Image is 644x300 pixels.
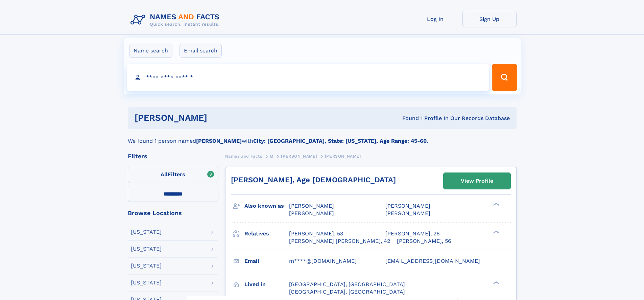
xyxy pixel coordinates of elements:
[244,200,289,212] h3: Also known as
[131,280,162,285] div: [US_STATE]
[128,129,517,145] div: We found 1 person named with .
[129,44,172,58] label: Name search
[289,210,334,216] span: [PERSON_NAME]
[244,279,289,290] h3: Lived in
[289,237,390,245] a: [PERSON_NAME] [PERSON_NAME], 42
[492,64,517,91] button: Search Button
[225,152,262,160] a: Names and Facts
[289,281,405,287] span: [GEOGRAPHIC_DATA], [GEOGRAPHIC_DATA]
[289,230,343,237] a: [PERSON_NAME], 53
[131,229,162,235] div: [US_STATE]
[444,173,510,189] a: View Profile
[385,230,440,237] a: [PERSON_NAME], 26
[131,246,162,252] div: [US_STATE]
[462,11,517,27] a: Sign Up
[196,138,242,144] b: [PERSON_NAME]
[270,152,273,160] a: M
[128,210,218,216] div: Browse Locations
[385,258,480,264] span: [EMAIL_ADDRESS][DOMAIN_NAME]
[397,237,451,245] a: [PERSON_NAME], 56
[231,176,396,184] a: [PERSON_NAME], Age [DEMOGRAPHIC_DATA]
[128,11,225,29] img: Logo Names and Facts
[492,280,500,285] div: ❯
[135,114,305,122] h1: [PERSON_NAME]
[305,115,510,122] div: Found 1 Profile In Our Records Database
[244,228,289,239] h3: Relatives
[281,154,317,159] span: [PERSON_NAME]
[492,202,500,207] div: ❯
[289,289,405,295] span: [GEOGRAPHIC_DATA], [GEOGRAPHIC_DATA]
[161,171,168,178] span: All
[244,255,289,267] h3: Email
[128,153,218,159] div: Filters
[289,203,334,209] span: [PERSON_NAME]
[492,230,500,234] div: ❯
[127,64,489,91] input: search input
[270,154,273,159] span: M
[385,210,430,216] span: [PERSON_NAME]
[131,263,162,269] div: [US_STATE]
[461,173,493,189] div: View Profile
[180,44,222,58] label: Email search
[408,11,462,27] a: Log In
[253,138,427,144] b: City: [GEOGRAPHIC_DATA], State: [US_STATE], Age Range: 45-60
[128,167,218,183] label: Filters
[385,203,430,209] span: [PERSON_NAME]
[281,152,317,160] a: [PERSON_NAME]
[325,154,361,159] span: [PERSON_NAME]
